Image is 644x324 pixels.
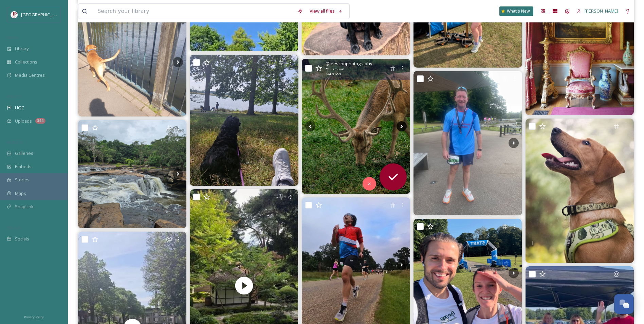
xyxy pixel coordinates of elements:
[11,11,18,18] img: download%20(5).png
[7,94,21,99] span: COLLECT
[499,6,533,16] a: What's New
[7,35,19,40] span: MEDIA
[15,72,45,78] span: Media Centres
[585,8,618,14] span: [PERSON_NAME]
[413,71,522,215] img: Tatton Park 10k 🏃🏼 Scott’s first solo 10k ✔️ Eventful morning to say the least. we thought the ra...
[306,4,346,18] a: View all files
[15,118,32,124] span: Uploads
[35,118,45,124] div: 344
[15,177,30,183] span: Stories
[573,4,622,18] a: [PERSON_NAME]
[15,163,32,170] span: Embeds
[326,60,372,67] span: @ leeschophotography
[24,315,44,319] span: Privacy Policy
[7,225,20,230] span: SOCIALS
[15,203,34,210] span: SnapLink
[24,312,44,321] a: Privacy Policy
[94,4,294,19] input: Search your library
[614,294,634,314] button: Open Chat
[326,72,341,76] span: 1440 x 1799
[15,105,24,111] span: UGC
[190,55,298,186] img: Sunday stroll ✨️ #tattonpark #sundaystroll #lake #tattonlake #bordercollie #walkies #pooch
[21,11,64,18] span: [GEOGRAPHIC_DATA]
[15,59,37,65] span: Collections
[302,58,410,194] img: Tatton Park Stroll A grebe dives deep for silver prize, bees and moths in flowers’ sighs, apples ...
[15,190,26,197] span: Maps
[15,46,29,52] span: Library
[15,236,29,242] span: Socials
[78,120,186,228] img: Tat ton waterfall chaiyaphum 🌊 #thailand #chaiyaphum #waterfall #tatton #holiday #vacation #semes...
[15,150,33,157] span: Galleries
[331,67,344,72] span: Carousel
[7,140,22,145] span: WIDGETS
[78,8,186,116] img: Yep, this is me wondering why my little legs are sooo tired, its because my two hoomans, said we ...
[526,119,634,263] img: Here’s another beautiful photo from _taylorjonesphotography_ free photo session we won a few mont...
